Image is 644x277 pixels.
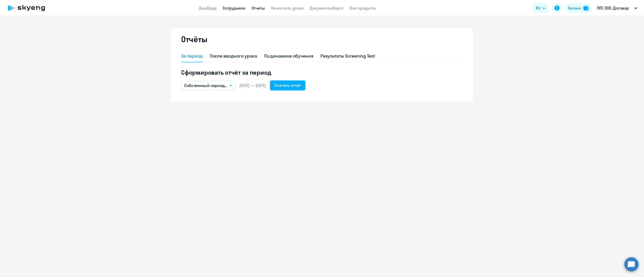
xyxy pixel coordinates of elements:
button: RU [532,3,549,13]
p: ППГ, ООО, Договор [597,5,629,11]
a: Сотрудники [223,6,246,11]
img: balance [583,6,588,11]
h2: Отчёты [181,34,207,44]
button: Балансbalance [565,3,591,13]
div: Результаты Screening Test [320,53,375,59]
button: Собственный период... [181,81,235,90]
a: Дашборд [199,6,217,11]
a: Документооборот [310,6,344,11]
a: Все продукты [350,6,376,11]
button: ППГ, ООО, Договор [594,2,640,14]
span: [DATE] — [DATE] [239,83,266,88]
a: Начислить уроки [271,6,304,11]
p: Собственный период... [184,82,227,88]
span: RU [536,5,540,11]
button: Скачать отчёт [270,80,305,90]
div: За период [181,53,203,59]
div: После вводного урока [210,53,257,59]
div: По динамике обучения [264,53,313,59]
h5: Сформировать отчёт за период [181,68,463,76]
div: Скачать отчёт [274,82,301,88]
a: Отчеты [252,6,265,11]
div: Баланс [568,5,581,11]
